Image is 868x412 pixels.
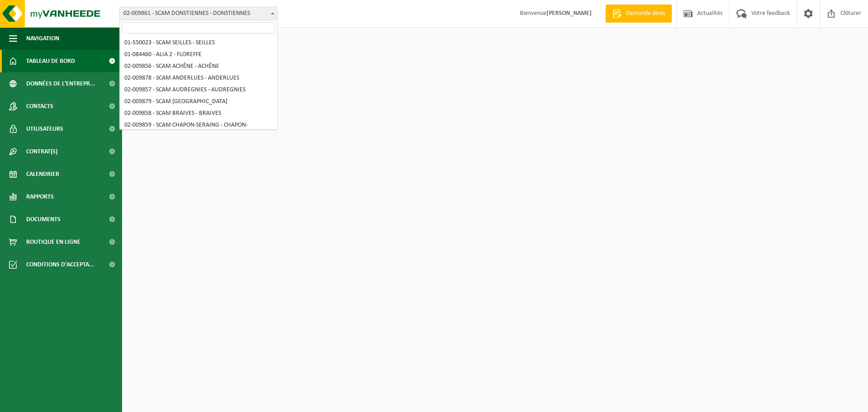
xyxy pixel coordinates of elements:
li: 02-009859 - SCAM CHAPON-SERAING - CHAPON-[GEOGRAPHIC_DATA] [122,119,275,137]
li: 01-550023 - SCAM SEILLES - SEILLES [122,37,275,49]
span: Rapports [26,185,54,208]
span: Boutique en ligne [26,231,80,253]
li: 02-009878 - SCAM ANDERLUES - ANDERLUES [122,72,275,84]
span: Tableau de bord [26,50,75,72]
span: Documents [26,208,61,231]
li: 01-084460 - ALIA 2 - FLOREFFE [122,49,275,61]
span: Demande devis [624,9,667,18]
span: Contrat(s) [26,140,57,163]
a: Demande devis [605,5,672,23]
span: Calendrier [26,163,59,185]
span: 02-009861 - SCAM DONSTIENNES - DONSTIENNES [119,7,278,20]
strong: [PERSON_NAME] [547,10,592,17]
span: Utilisateurs [26,118,63,140]
span: Conditions d'accepta... [26,253,94,276]
li: 02-009879 - SCAM [GEOGRAPHIC_DATA] [122,96,275,108]
li: 02-009856 - SCAM ACHÊNE - ACHÊNE [122,61,275,72]
li: 02-009858 - SCAM BRAIVES - BRAIVES [122,108,275,119]
span: 02-009861 - SCAM DONSTIENNES - DONSTIENNES [120,7,277,20]
span: Contacts [26,95,53,118]
li: 02-009857 - SCAM AUDREGNIES - AUDREGNIES [122,84,275,96]
span: Navigation [26,27,59,50]
span: Données de l'entrepr... [26,72,95,95]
